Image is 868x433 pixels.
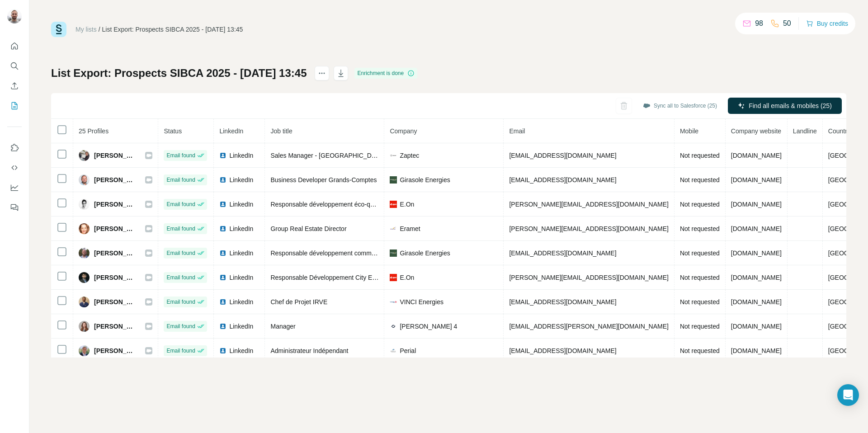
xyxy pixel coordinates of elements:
span: Group Real Estate Director [270,225,346,232]
h1: List Export: Prospects SIBCA 2025 - [DATE] 13:45 [51,66,307,80]
span: Not requested [680,249,720,257]
span: Email found [166,298,195,306]
span: Not requested [680,274,720,281]
span: [PERSON_NAME] [94,346,136,355]
span: 25 Profiles [79,127,108,135]
span: [PERSON_NAME] [94,297,136,306]
span: Company [390,127,417,135]
span: Business Developer Grands-Comptes [270,176,377,184]
span: E.On [400,273,414,282]
span: Eramet [400,224,420,233]
button: Find all emails & mobiles (25) [728,98,842,114]
img: company-logo [390,176,397,184]
img: company-logo [390,347,397,354]
span: [EMAIL_ADDRESS][DOMAIN_NAME] [509,249,616,257]
span: VINCI Energies [400,297,443,306]
img: LinkedIn logo [219,225,226,232]
span: Email [509,127,525,135]
button: actions [315,66,329,80]
span: [DOMAIN_NAME] [731,347,782,354]
span: [DOMAIN_NAME] [731,298,782,306]
div: Open Intercom Messenger [837,384,859,406]
span: Email found [166,225,195,233]
span: Girasole Energies [400,249,450,258]
img: company-logo [390,274,397,281]
img: Avatar [79,199,90,210]
span: LinkedIn [229,249,253,258]
span: Status [164,127,182,135]
span: [PERSON_NAME] [94,224,136,233]
a: My lists [75,26,97,33]
button: Search [7,58,22,74]
img: company-logo [390,323,397,330]
span: [PERSON_NAME] [94,200,136,209]
img: LinkedIn logo [219,298,226,306]
img: company-logo [390,225,397,232]
span: Job title [270,127,292,135]
span: [DOMAIN_NAME] [731,201,782,208]
button: Use Surfe on LinkedIn [7,140,22,156]
span: [EMAIL_ADDRESS][DOMAIN_NAME] [509,347,616,354]
img: Avatar [79,248,90,259]
img: Avatar [79,223,90,234]
span: Find all emails & mobiles (25) [749,101,832,110]
img: LinkedIn logo [219,201,226,208]
span: Email found [166,347,195,355]
button: Enrich CSV [7,78,22,94]
img: company-logo [390,152,397,159]
span: LinkedIn [229,273,253,282]
span: LinkedIn [219,127,243,135]
button: Buy credits [806,17,848,30]
span: LinkedIn [229,175,253,184]
img: LinkedIn logo [219,152,226,159]
span: [PERSON_NAME][EMAIL_ADDRESS][DOMAIN_NAME] [509,225,668,232]
span: [DOMAIN_NAME] [731,225,782,232]
button: Quick start [7,38,22,54]
span: [EMAIL_ADDRESS][DOMAIN_NAME] [509,298,616,306]
div: Enrichment is done [354,68,417,79]
span: [PERSON_NAME] [94,175,136,184]
span: LinkedIn [229,224,253,233]
span: [PERSON_NAME][EMAIL_ADDRESS][DOMAIN_NAME] [509,274,668,281]
img: LinkedIn logo [219,323,226,330]
span: Girasole Energies [400,175,450,184]
span: Not requested [680,323,720,330]
span: Chef de Projet IRVE [270,298,327,306]
span: [PERSON_NAME][EMAIL_ADDRESS][DOMAIN_NAME] [509,201,668,208]
span: [PERSON_NAME] [94,151,136,160]
span: [DOMAIN_NAME] [731,323,782,330]
span: Email found [166,200,195,208]
span: Perial [400,346,416,355]
span: [DOMAIN_NAME] [731,249,782,257]
button: Feedback [7,199,22,216]
img: Avatar [79,345,90,356]
span: [DOMAIN_NAME] [731,274,782,281]
span: Landline [793,127,817,135]
span: Mobile [680,127,698,135]
li: / [99,25,100,34]
span: Not requested [680,225,720,232]
button: My lists [7,98,22,114]
span: LinkedIn [229,200,253,209]
img: company-logo [390,201,397,208]
span: [DOMAIN_NAME] [731,176,782,184]
span: Email found [166,322,195,330]
span: [EMAIL_ADDRESS][DOMAIN_NAME] [509,152,616,159]
span: [EMAIL_ADDRESS][DOMAIN_NAME] [509,176,616,184]
img: LinkedIn logo [219,249,226,257]
span: Email found [166,151,195,160]
span: Country [828,127,850,135]
button: Sync all to Salesforce (25) [637,99,723,113]
div: List Export: Prospects SIBCA 2025 - [DATE] 13:45 [102,25,243,34]
span: Not requested [680,298,720,306]
span: [PERSON_NAME] [94,249,136,258]
span: [PERSON_NAME] [94,273,136,282]
span: Administrateur Indépendant [270,347,348,354]
span: LinkedIn [229,297,253,306]
button: Dashboard [7,179,22,196]
span: Manager [270,323,295,330]
p: 98 [755,18,763,29]
img: LinkedIn logo [219,274,226,281]
img: Avatar [79,321,90,332]
span: [PERSON_NAME] 4 [400,322,457,331]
